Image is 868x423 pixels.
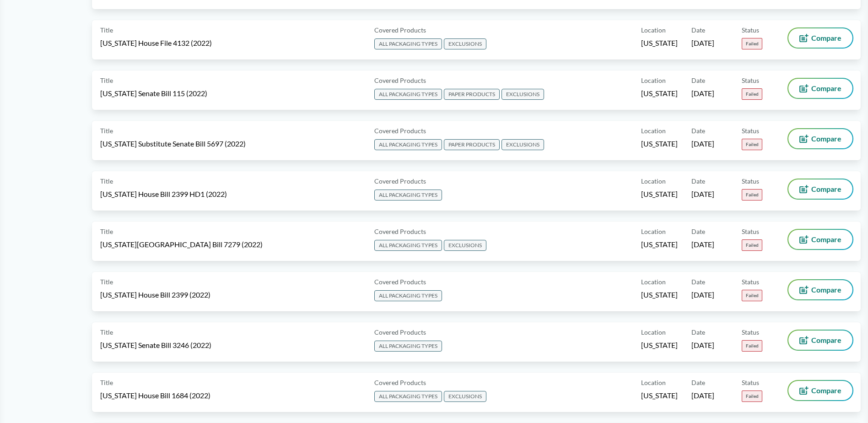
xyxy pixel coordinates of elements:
[641,239,678,249] span: [US_STATE]
[374,190,442,201] span: ALL PACKAGING TYPES
[811,236,841,243] span: Compare
[374,327,426,337] span: Covered Products
[100,390,210,401] span: [US_STATE] House Bill 1684 (2022)
[641,340,678,350] span: [US_STATE]
[100,340,211,350] span: [US_STATE] Senate Bill 3246 (2022)
[444,38,486,49] span: EXCLUSIONS
[641,327,666,337] span: Location
[641,277,666,287] span: Location
[691,277,705,287] span: Date
[742,38,762,49] span: Failed
[641,227,666,236] span: Location
[742,76,759,85] span: Status
[742,378,759,387] span: Status
[788,129,852,148] button: Compare
[742,88,762,100] span: Failed
[691,290,714,300] span: [DATE]
[811,135,841,142] span: Compare
[374,227,426,236] span: Covered Products
[788,179,852,199] button: Compare
[811,85,841,92] span: Compare
[641,25,666,35] span: Location
[742,126,759,136] span: Status
[641,76,666,85] span: Location
[100,227,113,236] span: Title
[788,28,852,48] button: Compare
[641,139,678,149] span: [US_STATE]
[374,391,442,402] span: ALL PACKAGING TYPES
[691,126,705,136] span: Date
[742,227,759,236] span: Status
[444,139,500,150] span: PAPER PRODUCTS
[641,126,666,136] span: Location
[742,390,762,402] span: Failed
[742,239,762,251] span: Failed
[641,390,678,401] span: [US_STATE]
[691,38,714,48] span: [DATE]
[742,340,762,352] span: Failed
[100,290,210,300] span: [US_STATE] House Bill 2399 (2022)
[811,34,841,42] span: Compare
[691,378,705,387] span: Date
[100,139,246,149] span: [US_STATE] Substitute Senate Bill 5697 (2022)
[691,239,714,249] span: [DATE]
[100,327,113,337] span: Title
[374,240,442,251] span: ALL PACKAGING TYPES
[374,139,442,150] span: ALL PACKAGING TYPES
[100,76,113,85] span: Title
[788,280,852,299] button: Compare
[641,38,678,48] span: [US_STATE]
[742,290,762,301] span: Failed
[811,185,841,193] span: Compare
[501,139,544,150] span: EXCLUSIONS
[444,89,500,100] span: PAPER PRODUCTS
[742,327,759,337] span: Status
[742,189,762,201] span: Failed
[374,126,426,136] span: Covered Products
[100,277,113,287] span: Title
[641,176,666,186] span: Location
[742,25,759,35] span: Status
[374,89,442,100] span: ALL PACKAGING TYPES
[374,290,442,301] span: ALL PACKAGING TYPES
[100,239,263,249] span: [US_STATE][GEOGRAPHIC_DATA] Bill 7279 (2022)
[444,240,486,251] span: EXCLUSIONS
[691,25,705,35] span: Date
[100,378,113,387] span: Title
[444,391,486,402] span: EXCLUSIONS
[811,286,841,293] span: Compare
[641,290,678,300] span: [US_STATE]
[374,176,426,186] span: Covered Products
[691,139,714,149] span: [DATE]
[691,88,714,98] span: [DATE]
[374,38,442,49] span: ALL PACKAGING TYPES
[811,336,841,344] span: Compare
[691,340,714,350] span: [DATE]
[100,25,113,35] span: Title
[691,189,714,199] span: [DATE]
[100,88,207,98] span: [US_STATE] Senate Bill 115 (2022)
[374,341,442,352] span: ALL PACKAGING TYPES
[374,378,426,387] span: Covered Products
[641,378,666,387] span: Location
[788,230,852,249] button: Compare
[374,277,426,287] span: Covered Products
[641,88,678,98] span: [US_STATE]
[691,76,705,85] span: Date
[691,176,705,186] span: Date
[788,79,852,98] button: Compare
[641,189,678,199] span: [US_STATE]
[742,277,759,287] span: Status
[742,176,759,186] span: Status
[501,89,544,100] span: EXCLUSIONS
[100,176,113,186] span: Title
[742,139,762,150] span: Failed
[691,227,705,236] span: Date
[691,390,714,401] span: [DATE]
[100,126,113,136] span: Title
[374,76,426,85] span: Covered Products
[100,189,227,199] span: [US_STATE] House Bill 2399 HD1 (2022)
[100,38,212,48] span: [US_STATE] House File 4132 (2022)
[788,381,852,400] button: Compare
[374,25,426,35] span: Covered Products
